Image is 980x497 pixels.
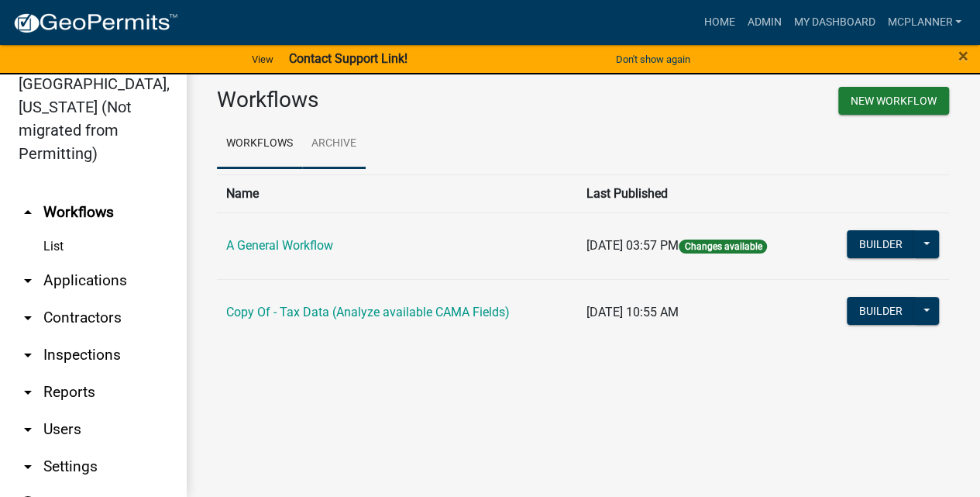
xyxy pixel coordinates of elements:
[586,305,679,319] span: [DATE] 10:55 AM
[226,305,510,319] a: Copy Of - Tax Data (Analyze available CAMA Fields)
[19,457,37,476] i: arrow_drop_down
[741,8,787,37] a: Admin
[19,309,37,327] i: arrow_drop_down
[217,174,577,212] th: Name
[679,240,767,254] span: Changes available
[610,47,696,72] button: Don't show again
[19,420,37,439] i: arrow_drop_down
[847,230,915,258] button: Builder
[302,119,366,169] a: Archive
[697,8,741,37] a: Home
[847,297,915,325] button: Builder
[19,203,37,222] i: arrow_drop_up
[217,119,302,169] a: Workflows
[226,238,333,253] a: A General Workflow
[289,51,407,66] strong: Contact Support Link!
[881,8,968,37] a: mcplanner
[958,47,968,65] button: Close
[19,383,37,402] i: arrow_drop_down
[19,346,37,364] i: arrow_drop_down
[217,87,572,113] h3: Workflows
[577,174,815,212] th: Last Published
[19,271,37,290] i: arrow_drop_down
[958,45,968,67] span: ×
[246,47,280,72] a: View
[787,8,881,37] a: My Dashboard
[838,87,949,115] button: New Workflow
[586,238,679,253] span: [DATE] 03:57 PM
